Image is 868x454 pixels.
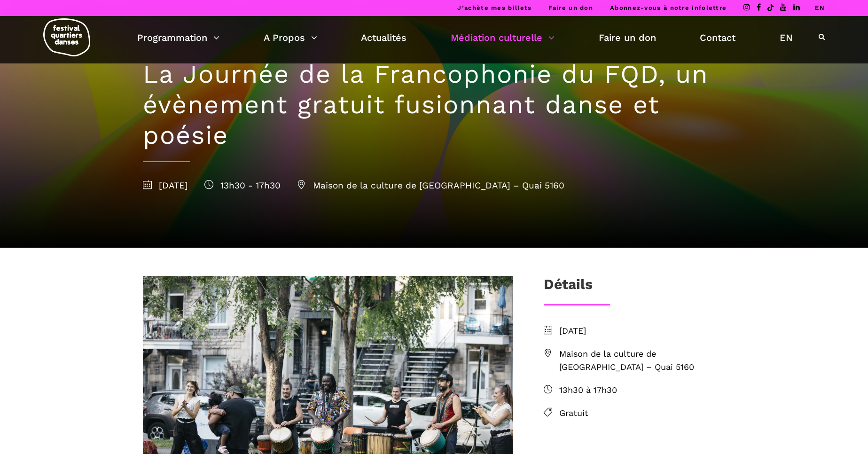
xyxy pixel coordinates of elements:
a: EN [780,30,793,46]
a: Médiation culturelle [451,30,555,46]
span: Maison de la culture de [GEOGRAPHIC_DATA] – Quai 5160 [297,180,564,191]
span: [DATE] [143,180,188,191]
span: [DATE] [559,324,726,338]
span: 13h30 à 17h30 [559,384,726,397]
a: Faire un don [548,4,593,11]
img: logo-fqd-med [43,18,90,56]
a: Abonnez-vous à notre infolettre [610,4,727,11]
a: EN [815,4,825,11]
h3: Détails [544,276,593,299]
a: Programmation [137,30,219,46]
h1: La Journée de la Francophonie du FQD, un évènement gratuit fusionnant danse et poésie [143,59,726,150]
a: J’achète mes billets [457,4,532,11]
span: Maison de la culture de [GEOGRAPHIC_DATA] – Quai 5160 [559,347,726,375]
span: 13h30 - 17h30 [204,180,281,191]
span: Gratuit [559,407,726,420]
a: Actualités [361,30,407,46]
a: Contact [700,30,735,46]
a: Faire un don [599,30,656,46]
a: A Propos [264,30,317,46]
